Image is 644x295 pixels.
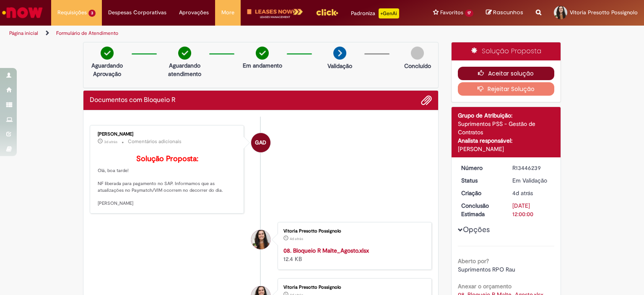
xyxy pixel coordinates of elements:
[316,6,338,18] img: click_logo_yellow_360x200.png
[283,247,369,254] a: 08. Bloqueio R Malte_Agosto.xlsx
[88,10,96,17] span: 3
[458,67,555,80] button: Aceitar solução
[351,8,399,18] div: Padroniza
[247,8,303,19] img: logo-leases-transp-branco.png
[411,47,424,60] img: img-circle-grey.png
[251,230,270,249] div: Vitoria Presotto Possignolo
[455,176,506,185] dt: Status
[255,133,266,153] span: GAD
[327,62,352,70] p: Validação
[512,201,551,218] div: [DATE] 12:00:00
[1,4,44,21] img: ServiceNow
[179,8,209,17] span: Aprovações
[458,145,555,153] div: [PERSON_NAME]
[6,26,423,41] ul: Trilhas de página
[283,246,423,263] div: 12.4 KB
[379,8,399,18] p: +GenAi
[458,266,515,273] span: Suprimentos RPO Rau
[512,189,533,197] span: 4d atrás
[486,9,523,17] a: Rascunhos
[104,139,117,144] time: 27/08/2025 18:25:50
[455,201,506,218] dt: Conclusão Estimada
[90,97,176,104] h2: Documentos com Bloqueio R Histórico de tíquete
[452,42,561,60] div: Solução Proposta
[404,62,431,70] p: Concluído
[458,257,489,265] b: Aberto por?
[283,229,423,234] div: Vitoria Presotto Possignolo
[493,8,523,16] span: Rascunhos
[465,10,473,17] span: 17
[455,189,506,197] dt: Criação
[243,61,282,70] p: Em andamento
[128,138,182,145] small: Comentários adicionais
[421,95,432,106] button: Adicionar anexos
[458,120,555,136] div: Suprimentos PSS - Gestão de Contratos
[333,47,346,60] img: arrow-next.png
[87,61,127,78] p: Aguardando Aprovação
[512,189,551,197] div: 25/08/2025 21:27:00
[512,164,551,172] div: R13446239
[98,155,237,207] p: Olá, boa tarde! NF liberada para pagamento no SAP. Informamos que as atualizações no Paymatch/VIM...
[458,111,555,120] div: Grupo de Atribuição:
[101,47,114,60] img: check-circle-green.png
[164,61,205,78] p: Aguardando atendimento
[458,282,512,290] b: Anexar o orçamento
[108,8,166,17] span: Despesas Corporativas
[136,154,198,164] b: Solução Proposta:
[455,164,506,172] dt: Número
[512,176,551,185] div: Em Validação
[98,132,237,137] div: [PERSON_NAME]
[290,236,303,241] time: 25/08/2025 21:26:59
[283,285,423,290] div: Vitoria Presotto Possignolo
[440,8,463,17] span: Favoritos
[512,189,533,197] time: 25/08/2025 21:27:00
[57,8,87,17] span: Requisições
[256,47,269,60] img: check-circle-green.png
[458,136,555,145] div: Analista responsável:
[221,8,234,17] span: More
[290,236,303,241] span: 4d atrás
[9,30,38,37] a: Página inicial
[570,9,638,16] span: Vitoria Presotto Possignolo
[104,139,117,144] span: 3d atrás
[458,82,555,96] button: Rejeitar Solução
[56,30,118,37] a: Formulário de Atendimento
[178,47,191,60] img: check-circle-green.png
[251,133,270,152] div: Gabriela Alves De Souza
